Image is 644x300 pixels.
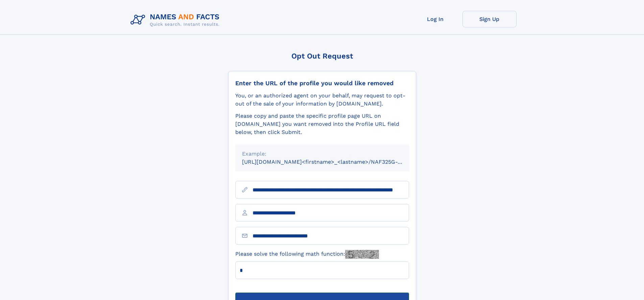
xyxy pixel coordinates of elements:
img: Logo Names and Facts [128,11,225,29]
div: Enter the URL of the profile you would like removed [235,79,409,87]
div: Please copy and paste the specific profile page URL on [DOMAIN_NAME] you want removed into the Pr... [235,112,409,136]
a: Sign Up [462,11,517,27]
a: Log In [408,11,462,27]
div: You, or an authorized agent on your behalf, may request to opt-out of the sale of your informatio... [235,92,409,108]
div: Example: [242,150,402,158]
label: Please solve the following math function: [235,250,379,259]
div: Opt Out Request [228,52,416,60]
small: [URL][DOMAIN_NAME]<firstname>_<lastname>/NAF325G-xxxxxxxx [242,159,422,165]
